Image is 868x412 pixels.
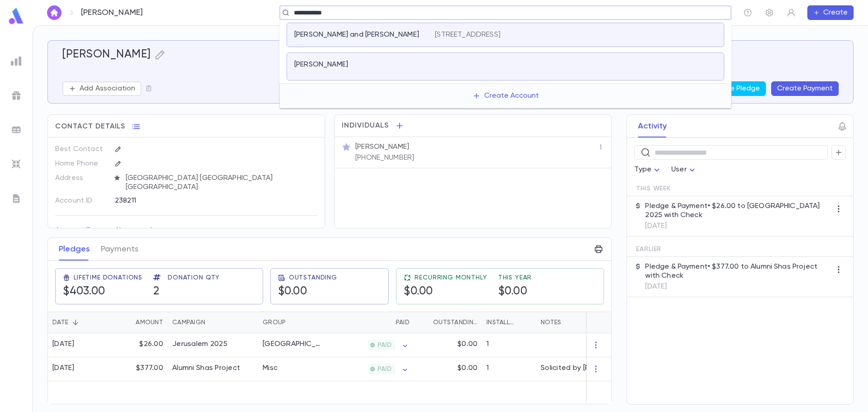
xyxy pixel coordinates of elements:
[342,121,389,130] span: Individuals
[415,274,487,281] span: Recurring Monthly
[541,312,561,333] div: Notes
[115,194,273,207] div: 238211
[109,357,168,381] div: $377.00
[55,194,107,208] p: Account ID
[374,341,395,349] span: PAID
[258,312,326,333] div: Group
[645,222,831,231] p: [DATE]
[11,159,22,170] img: imports_grey.530a8a0e642e233f2baf0ef88e8c9fcb.svg
[62,81,142,96] button: Add Association
[433,312,477,333] div: Outstanding
[81,8,143,18] p: [PERSON_NAME]
[458,364,477,373] p: $0.00
[289,274,337,281] span: Outstanding
[74,274,142,281] span: Lifetime Donations
[636,185,671,192] span: This Week
[11,193,22,204] img: letters_grey.7941b92b52307dd3b8a917253454ce1c.svg
[517,315,532,330] button: Sort
[645,202,831,220] p: Pledge & Payment • $26.00 to [GEOGRAPHIC_DATA] 2025 with Check
[636,246,661,253] span: Earlier
[168,274,220,281] span: Donation Qty
[541,364,637,373] div: Solicited by [PERSON_NAME]
[263,312,286,333] div: Group
[482,312,536,333] div: Installments
[704,81,766,96] button: Create Pledge
[101,238,138,260] button: Payments
[458,340,477,349] p: $0.00
[482,357,536,381] div: 1
[63,285,105,298] h5: $403.00
[68,315,83,330] button: Sort
[55,156,107,171] p: Home Phone
[121,315,136,330] button: Sort
[638,115,667,137] button: Activity
[486,312,517,333] div: Installments
[396,312,410,333] div: Paid
[435,30,500,39] p: [STREET_ADDRESS]
[52,340,75,349] div: [DATE]
[11,56,22,66] img: reports_grey.c525e4749d1bce6a11f5fe2a8de1b229.svg
[482,333,536,357] div: 1
[671,161,698,179] div: User
[55,171,107,185] p: Address
[414,312,482,333] div: Outstanding
[634,166,651,173] span: Type
[122,174,318,192] span: [GEOGRAPHIC_DATA] [GEOGRAPHIC_DATA] [GEOGRAPHIC_DATA]
[645,262,831,280] p: Pledge & Payment • $377.00 to Alumni Shas Project with Check
[355,142,409,152] p: [PERSON_NAME]
[55,142,107,156] p: Best Contact
[294,60,348,69] p: [PERSON_NAME]
[374,365,395,373] span: PAID
[168,312,258,333] div: Campaign
[465,87,546,104] button: Create Account
[263,364,278,373] div: Misc
[326,312,414,333] div: Paid
[382,315,396,330] button: Sort
[536,312,649,333] div: Notes
[109,333,168,357] div: $26.00
[55,122,125,131] span: Contact Details
[172,340,227,349] div: Jerusalem 2025
[62,48,151,62] h5: [PERSON_NAME]
[11,124,22,135] img: batches_grey.339ca447c9d9533ef1741baa751efc33.svg
[52,364,75,373] div: [DATE]
[55,223,107,237] p: Account Type
[671,166,687,173] span: User
[52,312,68,333] div: Date
[80,84,135,93] p: Add Association
[404,285,433,298] h5: $0.00
[807,5,854,20] button: Create
[498,285,528,298] h5: $0.00
[11,90,22,101] img: campaigns_grey.99e729a5f7ee94e3726e6486bddda8f1.svg
[278,285,307,298] h5: $0.00
[263,340,321,349] div: Jerusalem
[294,30,419,39] p: [PERSON_NAME] and [PERSON_NAME]
[136,312,163,333] div: Amount
[355,153,414,162] p: [PHONE_NUMBER]
[109,312,168,333] div: Amount
[205,315,220,330] button: Sort
[59,238,90,260] button: Pledges
[153,285,160,298] h5: 2
[7,7,25,25] img: logo
[48,312,109,333] div: Date
[771,81,839,96] button: Create Payment
[286,315,300,330] button: Sort
[49,9,60,16] img: home_white.a664292cf8c1dea59945f0da9f25487c.svg
[634,161,662,179] div: Type
[498,274,532,281] span: This Year
[172,364,240,373] div: Alumni Shas Project
[172,312,205,333] div: Campaign
[115,225,153,236] div: Alumnus
[645,282,831,291] p: [DATE]
[419,315,433,330] button: Sort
